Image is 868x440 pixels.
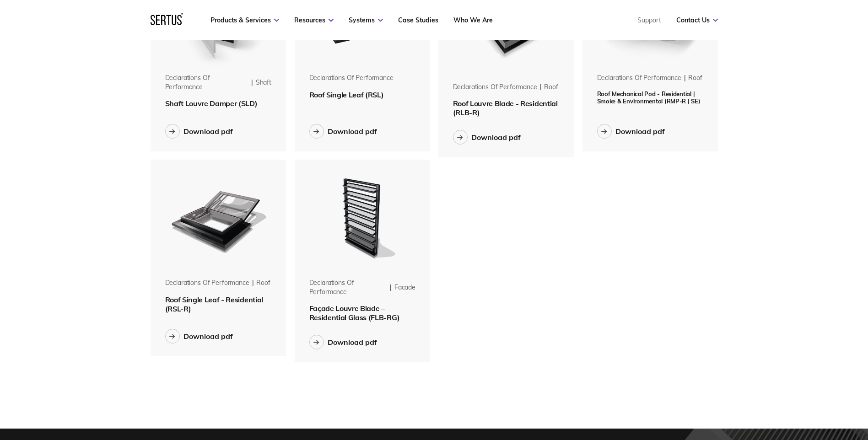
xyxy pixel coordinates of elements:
div: Download pdf [183,332,233,341]
a: Products & Services [210,16,279,24]
div: Declarations of Performance [453,83,537,92]
div: Declarations of Performance [309,279,388,296]
a: Systems [349,16,383,24]
div: Download pdf [615,127,665,136]
span: Roof Single Leaf (RSL) [309,90,384,99]
button: Download pdf [453,130,521,145]
div: Declarations of Performance [597,74,681,83]
div: Declarations of Performance [165,74,249,91]
a: Contact Us [676,16,718,24]
div: Download pdf [471,133,521,142]
a: Case Studies [398,16,438,24]
div: Download pdf [328,127,377,136]
span: Façade Louvre Blade – Residential Glass (FLB-RG) [309,304,400,322]
div: facade [394,283,415,292]
div: Declarations of Performance [309,74,394,83]
button: Download pdf [597,124,665,139]
div: Download pdf [183,127,233,136]
button: Download pdf [309,124,377,139]
button: Download pdf [165,124,233,139]
div: Declarations of Performance [165,279,249,288]
button: Download pdf [165,329,233,343]
span: Shaft Louvre Damper (SLD) [165,99,258,108]
span: Roof Mechanical Pod - Residential | Smoke & Environmental (RMP-R | SE) [597,90,701,105]
a: Who We Are [453,16,493,24]
div: roof [256,279,270,288]
div: roof [688,74,702,83]
div: roof [544,83,558,92]
span: Roof Single Leaf - Residential (RSL-R) [165,295,263,313]
span: Roof Louvre Blade - Residential (RLB-R) [453,99,558,117]
a: Resources [294,16,334,24]
button: Download pdf [309,335,377,349]
div: shaft [256,78,271,87]
a: Support [637,16,661,24]
div: Download pdf [328,338,377,347]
